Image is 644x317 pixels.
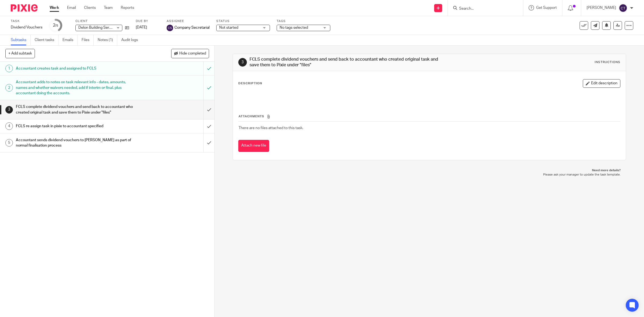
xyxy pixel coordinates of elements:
[238,58,247,67] div: 3
[16,64,137,72] h1: Accountant creates task and assigned to FCLS
[53,22,58,28] div: 2
[67,5,76,10] a: Email
[50,5,59,10] a: Work
[11,4,38,12] img: Pixie
[11,19,42,23] label: Task
[250,57,441,68] h1: FCLS complete dividend vouchers and send back to accountant who created original task and save th...
[5,84,13,92] div: 2
[219,26,238,30] span: Not started
[82,35,94,45] a: Files
[171,49,209,58] button: Hide completed
[239,126,303,130] span: There are no files attached to this task.
[238,81,262,86] p: Description
[104,5,113,10] a: Team
[75,19,129,23] label: Client
[16,136,137,150] h1: Accountant sends dividend vouchers to [PERSON_NAME] as part of normal finalisation process
[63,35,78,45] a: Emails
[16,78,137,97] h1: Accountant adds to notes on task relevant info - dates, amounts, names and whether waivers needed...
[55,24,58,27] small: /5
[136,25,147,29] span: [DATE]
[587,5,616,10] p: [PERSON_NAME]
[121,5,134,10] a: Reports
[121,35,142,45] a: Audit logs
[619,4,627,12] img: svg%3E
[11,35,31,45] a: Subtasks
[280,26,308,30] span: No tags selected
[239,115,264,118] span: Attachments
[459,6,507,11] input: Search
[238,173,621,177] p: Please ask your manager to update the task template.
[238,168,621,173] p: Need more details?
[167,19,210,23] label: Assignee
[136,19,160,23] label: Due by
[5,106,13,114] div: 3
[595,60,620,64] div: Instructions
[16,103,137,116] h1: FCLS complete dividend vouchers and send back to accountant who created original task and save th...
[583,79,620,88] button: Edit description
[35,35,58,45] a: Client tasks
[98,35,117,45] a: Notes (1)
[167,25,173,31] img: svg%3E
[179,52,206,56] span: Hide completed
[11,25,42,30] div: Dividend Vouchers
[277,19,330,23] label: Tags
[5,65,13,72] div: 1
[16,122,137,130] h1: FCLS re assign task in pixie to accountant specified
[5,122,13,130] div: 4
[84,5,96,10] a: Clients
[78,26,125,30] span: Delon Building Services Ltd
[5,139,13,147] div: 5
[238,140,269,152] button: Attach new file
[5,49,35,58] button: + Add subtask
[216,19,270,23] label: Status
[174,25,210,30] span: Company Secretarial
[536,6,557,10] span: Get Support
